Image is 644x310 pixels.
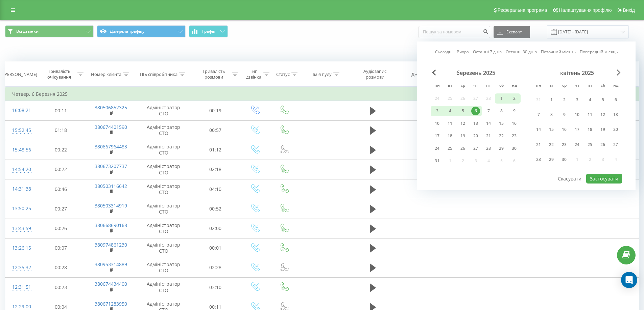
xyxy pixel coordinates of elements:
div: пн 3 бер 2025 р. [431,106,444,116]
div: вт 18 бер 2025 р. [444,131,456,141]
abbr: субота [496,81,506,91]
div: нд 23 бер 2025 р. [508,131,521,141]
td: Адміністратор СТО [136,238,191,258]
abbr: вівторок [445,81,455,91]
div: пт 4 квіт 2025 р. [583,93,596,106]
div: 23 [510,132,519,140]
div: 19 [598,125,607,134]
div: ср 23 квіт 2025 р. [558,138,571,151]
td: Адміністратор СТО [136,101,191,120]
div: вт 29 квіт 2025 р. [545,153,558,166]
div: 23 [560,140,569,149]
td: 00:28 [37,258,86,277]
td: 02:28 [191,258,240,277]
div: нд 27 квіт 2025 р. [609,138,622,151]
div: ПІБ співробітника [140,72,177,77]
abbr: п’ятниця [483,81,494,91]
div: сб 5 квіт 2025 р. [596,93,609,106]
div: пн 31 бер 2025 р. [431,156,444,166]
div: пт 18 квіт 2025 р. [583,123,596,136]
button: Застосувати [586,174,622,184]
a: Поточний місяць [541,49,576,55]
div: чт 24 квіт 2025 р. [571,138,583,151]
div: 7 [534,110,543,119]
div: 14 [484,119,493,128]
div: 8 [547,110,556,119]
td: Адміністратор СТО [136,179,191,199]
div: 13:26:15 [12,242,30,255]
button: Всі дзвінки [5,25,94,37]
div: сб 15 бер 2025 р. [495,118,508,129]
td: 00:07 [37,238,86,258]
div: Open Intercom Messenger [621,272,637,288]
abbr: понеділок [533,81,544,91]
div: 12:35:32 [12,261,30,274]
div: 11 [586,110,594,119]
abbr: середа [458,81,468,91]
div: 12:31:51 [12,281,30,294]
td: 03:10 [191,278,240,297]
div: пн 24 бер 2025 р. [431,143,444,153]
div: 28 [534,155,543,164]
div: 12 [598,110,607,119]
div: 27 [611,140,620,149]
div: сб 1 бер 2025 р. [495,93,508,104]
div: 13 [611,110,620,119]
div: сб 26 квіт 2025 р. [596,138,609,151]
div: 24 [433,144,442,153]
div: 21 [534,140,543,149]
div: 15 [497,119,506,128]
div: чт 6 бер 2025 р. [469,106,482,116]
div: вт 1 квіт 2025 р. [545,93,558,106]
div: нд 20 квіт 2025 р. [609,123,622,136]
button: Джерела трафіку [97,25,186,37]
td: 00:23 [37,278,86,297]
div: вт 22 квіт 2025 р. [545,138,558,151]
span: Next Month [617,69,621,76]
button: Експорт [494,26,530,38]
span: Реферальна програма [498,7,547,13]
div: 13 [471,119,480,128]
div: 20 [471,132,480,140]
div: пн 21 квіт 2025 р. [532,138,545,151]
td: Адміністратор СТО [136,219,191,238]
div: пн 14 квіт 2025 р. [532,123,545,136]
td: 00:22 [37,160,86,179]
abbr: неділя [509,81,519,91]
a: 380506852325 [95,104,127,111]
div: 30 [510,144,519,153]
a: 380667964483 [95,143,127,150]
div: чт 13 бер 2025 р. [469,118,482,129]
td: Адміністратор СТО [136,278,191,297]
div: Ім'я пулу [313,72,332,77]
div: 9 [510,107,519,115]
div: 29 [547,155,556,164]
div: пн 7 квіт 2025 р. [532,108,545,121]
div: 12 [458,119,467,128]
td: 02:18 [191,160,240,179]
td: Адміністратор СТО [136,199,191,219]
div: пт 11 квіт 2025 р. [583,108,596,121]
a: 380674401590 [95,124,127,130]
button: Графік [189,25,228,37]
div: сб 12 квіт 2025 р. [596,108,609,121]
div: 1 [497,94,506,103]
div: 14:54:20 [12,163,30,176]
div: вт 8 квіт 2025 р. [545,108,558,121]
div: 2 [560,95,569,104]
span: Previous Month [432,69,436,76]
div: 16:08:21 [12,104,30,117]
a: 380974861230 [95,242,127,248]
div: 26 [598,140,607,149]
td: 01:18 [37,120,86,140]
div: вт 25 бер 2025 р. [444,143,456,153]
td: 00:26 [37,219,86,238]
span: Всі дзвінки [16,29,39,34]
div: 6 [471,107,480,115]
div: нд 6 квіт 2025 р. [609,93,622,106]
div: 29 [497,144,506,153]
a: Вчора [457,49,469,55]
div: нд 2 бер 2025 р. [508,93,521,104]
div: 10 [573,110,581,119]
div: пт 25 квіт 2025 р. [583,138,596,151]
